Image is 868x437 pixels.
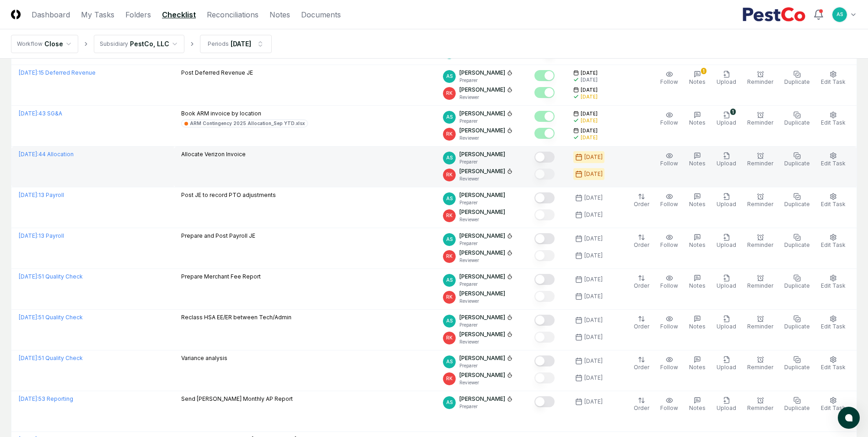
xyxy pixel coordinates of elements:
[747,364,773,371] span: Reminder
[459,126,505,135] p: [PERSON_NAME]
[717,364,736,371] span: Upload
[459,249,505,257] p: [PERSON_NAME]
[687,395,707,414] button: Notes
[819,150,847,169] button: Edit Task
[745,395,775,414] button: Reminder
[747,201,773,208] span: Reminder
[717,119,736,126] span: Upload
[19,314,83,321] a: [DATE]:51 Quality Check
[534,274,555,285] button: Mark complete
[446,375,453,382] span: RK
[534,332,555,343] button: Mark complete
[747,404,773,411] span: Reminder
[819,109,847,129] button: Edit Task
[459,199,505,206] p: Preparer
[782,150,812,169] button: Duplicate
[784,282,810,289] span: Duplicate
[687,69,707,88] button: 1Notes
[745,232,775,251] button: Reminder
[821,282,846,289] span: Edit Task
[19,110,38,117] span: [DATE] :
[11,35,272,53] nav: breadcrumb
[534,128,555,139] button: Mark complete
[446,114,453,120] span: AS
[819,313,847,333] button: Edit Task
[459,216,505,223] p: Reviewer
[717,78,736,85] span: Upload
[17,40,43,48] div: Workflow
[660,241,678,248] span: Follow
[836,11,843,18] span: AS
[534,291,555,302] button: Mark complete
[660,282,678,289] span: Follow
[819,395,847,414] button: Edit Task
[446,277,453,284] span: AS
[534,233,555,244] button: Mark complete
[534,87,555,98] button: Mark complete
[821,323,846,330] span: Edit Task
[181,273,261,281] p: Prepare Merchant Fee Report
[717,201,736,208] span: Upload
[446,131,453,137] span: RK
[658,313,680,333] button: Follow
[534,355,555,366] button: Mark complete
[819,69,847,88] button: Edit Task
[19,69,38,76] span: [DATE] :
[534,372,555,383] button: Mark complete
[181,354,227,362] p: Variance analysis
[581,87,598,93] span: [DATE]
[534,396,555,407] button: Mark complete
[181,313,291,322] p: Reclass HSA EE/ER between Tech/Admin
[784,241,810,248] span: Duplicate
[459,167,505,175] p: [PERSON_NAME]
[784,78,810,85] span: Duplicate
[717,404,736,411] span: Upload
[819,354,847,373] button: Edit Task
[660,160,678,167] span: Follow
[181,191,276,199] p: Post JE to record PTO adjustments
[658,191,680,210] button: Follow
[534,315,555,326] button: Mark complete
[821,364,846,371] span: Edit Task
[658,69,680,88] button: Follow
[534,169,555,180] button: Mark complete
[584,333,603,341] div: [DATE]
[658,354,680,373] button: Follow
[687,313,707,333] button: Notes
[81,9,114,20] a: My Tasks
[581,93,598,100] div: [DATE]
[584,194,603,202] div: [DATE]
[784,160,810,167] span: Duplicate
[784,364,810,371] span: Duplicate
[819,191,847,210] button: Edit Task
[634,282,649,289] span: Order
[207,9,259,20] a: Reconciliations
[459,69,505,77] p: [PERSON_NAME]
[19,191,64,198] a: [DATE]:13 Payroll
[584,357,603,365] div: [DATE]
[715,395,738,414] button: Upload
[581,70,598,76] span: [DATE]
[584,170,603,178] div: [DATE]
[162,9,196,20] a: Checklist
[446,154,453,161] span: AS
[634,323,649,330] span: Order
[301,9,341,20] a: Documents
[181,150,246,158] p: Allocate Verizon Invoice
[689,160,706,167] span: Notes
[19,69,96,76] a: [DATE]:15 Deferred Revenue
[687,109,707,129] button: Notes
[19,232,64,239] a: [DATE]:13 Payroll
[459,281,512,288] p: Preparer
[584,292,603,300] div: [DATE]
[459,362,512,369] p: Preparer
[446,236,453,243] span: AS
[581,117,598,124] div: [DATE]
[459,257,512,264] p: Reviewer
[782,313,812,333] button: Duplicate
[32,9,70,20] a: Dashboard
[181,109,308,118] p: Book ARM invoice by location
[782,232,812,251] button: Duplicate
[658,273,680,292] button: Follow
[581,110,598,117] span: [DATE]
